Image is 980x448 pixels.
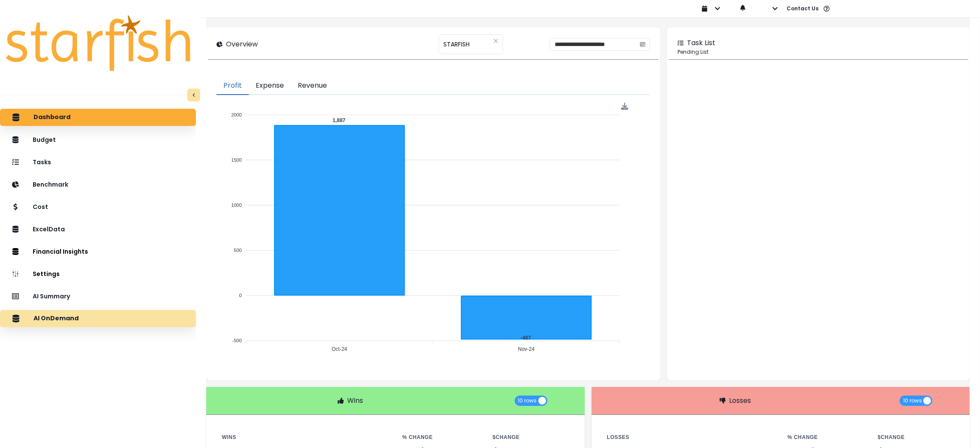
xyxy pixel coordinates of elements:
button: Expense [249,77,291,95]
th: $ Change [486,432,576,442]
tspan: 500 [234,248,242,253]
img: Download Profit [621,103,629,110]
p: Budget [33,136,56,144]
tspan: 0 [239,293,242,298]
th: % Change [395,432,485,442]
p: Benchmark [33,181,68,188]
tspan: 2000 [231,112,241,117]
button: Clear [493,37,498,45]
tspan: 1000 [231,203,241,208]
tspan: 1500 [231,157,241,163]
p: Wins [347,396,363,406]
p: Cost [33,203,48,211]
th: % Change [781,432,871,442]
button: Revenue [291,77,334,95]
tspan: Nov-24 [518,347,535,353]
th: $ Change [871,432,961,442]
th: Losses [600,432,781,442]
p: AI OnDemand [34,315,79,322]
p: Task List [687,38,715,48]
tspan: -500 [232,338,242,343]
svg: close [493,38,498,43]
p: Dashboard [34,114,70,121]
div: Menu [621,103,629,110]
tspan: Oct-24 [332,347,347,353]
th: Wins [215,432,395,442]
button: Profit [217,77,249,95]
span: STARFISH [443,35,470,53]
svg: calendar [640,41,646,47]
p: AI Summary [33,293,70,300]
p: ExcelData [33,226,65,233]
p: Pending List [678,48,959,56]
p: Tasks [33,159,51,166]
p: Overview [226,39,258,49]
span: 10 rows [518,396,537,406]
p: Losses [729,396,751,406]
span: 10 rows [903,396,922,406]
